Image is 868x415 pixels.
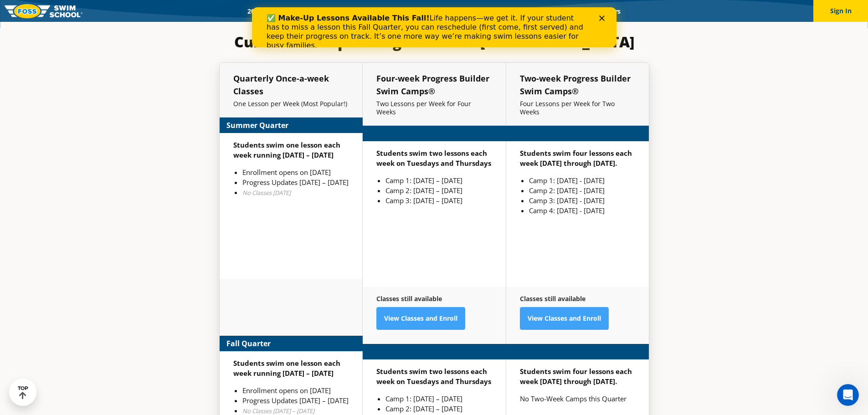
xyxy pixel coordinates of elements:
li: Enrollment opens on [DATE] [242,167,349,177]
strong: Fall Quarter [226,338,271,349]
p: No Two-Week Camps this Quarter [520,394,635,404]
strong: Classes still available [520,294,586,303]
a: Schools [297,7,335,15]
li: Camp 3: [DATE] – [DATE] [385,195,492,205]
strong: Students swim two lessons each week on Tuesdays and Thursdays [376,149,491,168]
strong: Summer Quarter [226,120,288,131]
h5: Four-week Progress Builder Swim Camps® [376,72,492,97]
a: About FOSS [415,7,466,15]
li: Enrollment opens on [DATE] [242,385,349,395]
div: Close [347,8,356,14]
li: Camp 2: [DATE] – [DATE] [385,185,492,195]
li: Camp 2: [DATE] – [DATE] [385,404,492,414]
p: One Lesson per Week (Most Popular!) [233,100,349,108]
li: Camp 2: [DATE] - [DATE] [529,185,635,195]
h5: Quarterly Once-a-week Classes [233,72,349,97]
div: Life happens—we get it. If your student has to miss a lesson this Fall Quarter, you can reschedul... [15,6,335,43]
a: 2025 Calendar [240,7,297,15]
li: Camp 1: [DATE] - [DATE] [529,175,635,185]
li: Progress Updates [DATE] – [DATE] [242,177,349,187]
div: TOP [18,385,28,400]
strong: Students swim one lesson each week running [DATE] – [DATE] [233,359,340,378]
a: Swim Like [PERSON_NAME] [466,7,562,15]
a: View Classes and Enroll [520,307,609,330]
a: Careers [591,7,628,15]
iframe: Intercom live chat [837,384,859,406]
li: Camp 3: [DATE] - [DATE] [529,195,635,205]
p: Two Lessons per Week for Four Weeks [376,100,492,116]
li: Camp 4: [DATE] - [DATE] [529,205,635,215]
em: No Classes [DATE] [242,189,291,197]
li: Progress Updates [DATE] – [DATE] [242,395,349,405]
b: ✅ Make-Up Lessons Available This Fall! [15,6,178,15]
em: No Classes [DATE] – [DATE] [242,407,314,415]
iframe: Intercom live chat banner [252,7,616,47]
p: Four Lessons per Week for Two Weeks [520,100,635,116]
strong: Students swim four lessons each week [DATE] through [DATE]. [520,149,632,168]
h5: Two-week Progress Builder Swim Camps® [520,72,635,97]
li: Camp 1: [DATE] – [DATE] [385,394,492,404]
li: Camp 1: [DATE] – [DATE] [385,175,492,185]
h3: Current and upcoming classes in [GEOGRAPHIC_DATA] [219,33,649,51]
strong: Students swim one lesson each week running [DATE] – [DATE] [233,140,340,159]
strong: Students swim two lessons each week on Tuesdays and Thursdays [376,367,491,386]
a: View Classes and Enroll [376,307,465,330]
img: FOSS Swim School Logo [5,4,82,18]
a: Swim Path® Program [335,7,415,15]
strong: Classes still available [376,294,442,303]
strong: Students swim four lessons each week [DATE] through [DATE]. [520,367,632,386]
a: Blog [562,7,591,15]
